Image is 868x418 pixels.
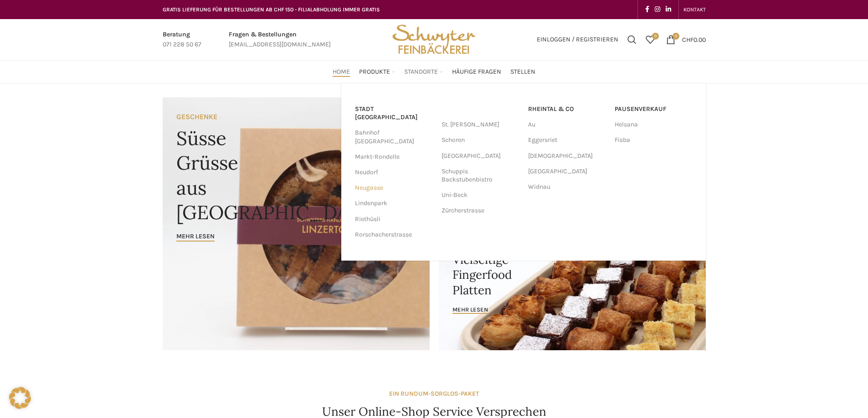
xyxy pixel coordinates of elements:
bdi: 0.00 [682,35,706,43]
a: Helsana [615,117,692,132]
a: Häufige Fragen [452,63,501,81]
a: Markt-Rondelle [355,149,432,165]
a: Zürcherstrasse [442,203,519,218]
a: Home [333,63,350,81]
span: Standorte [404,68,438,76]
a: Site logo [389,35,478,43]
a: 0 [641,30,659,49]
a: Produkte [359,63,395,81]
span: GRATIS LIEFERUNG FÜR BESTELLUNGEN AB CHF 150 - FILIALABHOLUNG IMMER GRATIS [163,6,380,13]
a: Standorte [404,63,443,81]
span: 0 [652,33,659,40]
a: Widnau [528,179,606,195]
a: Einloggen / Registrieren [532,30,623,49]
a: Neugasse [355,180,432,196]
a: Suchen [623,30,641,49]
span: Home [333,68,350,76]
span: KONTAKT [683,6,706,13]
a: Banner link [163,97,430,350]
a: Banner link [439,223,706,350]
div: Meine Wunschliste [641,30,659,49]
a: Rorschacherstrasse [355,227,432,242]
a: Riethüsli [355,212,432,227]
a: Eggersriet [528,132,606,148]
a: [GEOGRAPHIC_DATA] [528,164,606,179]
a: Stellen [510,63,535,81]
a: Bahnhof [GEOGRAPHIC_DATA] [355,125,432,149]
span: 0 [673,33,679,40]
a: Pausenverkauf [615,101,692,117]
img: Bäckerei Schwyter [389,19,478,60]
a: Facebook social link [642,3,652,16]
span: Produkte [359,68,390,76]
span: Häufige Fragen [452,68,501,76]
div: Secondary navigation [679,0,710,19]
a: [DEMOGRAPHIC_DATA] [528,148,606,164]
a: Instagram social link [652,3,663,16]
a: St. [PERSON_NAME] [442,117,519,132]
a: Lindenpark [355,196,432,211]
div: Main navigation [158,63,710,81]
strong: EIN RUNDUM-SORGLOS-PAKET [389,390,479,398]
a: Neudorf [355,165,432,180]
span: CHF [682,35,693,43]
a: [GEOGRAPHIC_DATA] [442,148,519,164]
a: Schoren [442,132,519,148]
a: Stadt [GEOGRAPHIC_DATA] [355,101,432,125]
a: Uni-Beck [442,187,519,203]
a: RHEINTAL & CO [528,101,606,117]
span: Einloggen / Registrieren [537,36,618,43]
span: Stellen [510,68,535,76]
a: Schuppis Backstubenbistro [442,164,519,187]
a: Fisba [615,132,692,148]
a: 0 CHF0.00 [662,30,710,49]
a: Linkedin social link [663,3,674,16]
a: Infobox link [163,30,201,50]
a: Au [528,117,606,132]
a: Infobox link [229,30,331,50]
a: KONTAKT [683,0,706,19]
